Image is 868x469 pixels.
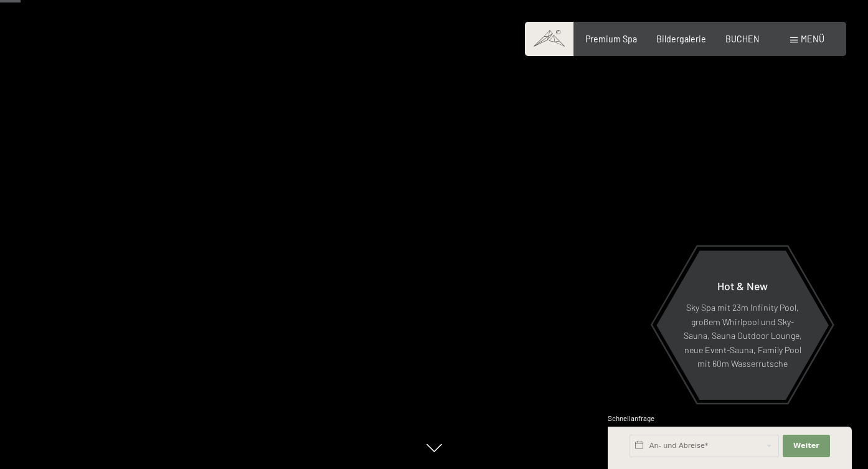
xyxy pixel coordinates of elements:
span: Weiter [793,441,819,451]
p: Sky Spa mit 23m Infinity Pool, großem Whirlpool und Sky-Sauna, Sauna Outdoor Lounge, neue Event-S... [683,301,802,371]
button: Weiter [783,435,830,457]
span: Schnellanfrage [608,414,654,422]
span: Menü [801,34,824,44]
a: BUCHEN [725,34,760,44]
a: Hot & New Sky Spa mit 23m Infinity Pool, großem Whirlpool und Sky-Sauna, Sauna Outdoor Lounge, ne... [656,250,829,400]
a: Bildergalerie [656,34,706,44]
span: Hot & New [717,279,768,293]
a: Premium Spa [585,34,637,44]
